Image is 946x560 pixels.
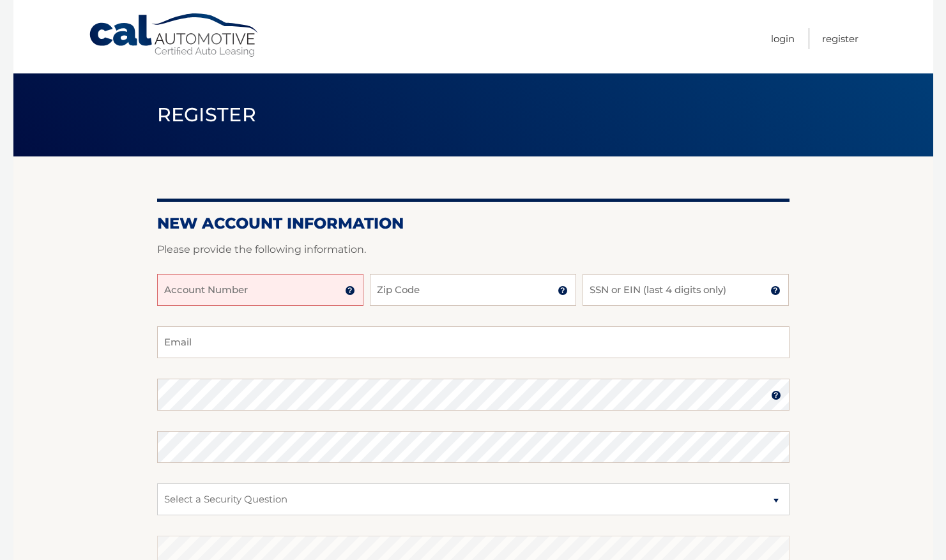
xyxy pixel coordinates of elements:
[157,326,790,358] input: Email
[822,28,858,49] a: Register
[558,285,568,296] img: tooltip.svg
[88,13,261,58] a: Cal Automotive
[157,274,363,306] input: Account Number
[157,103,257,126] span: Register
[157,214,790,233] h2: New Account Information
[370,274,576,306] input: Zip Code
[771,390,781,400] img: tooltip.svg
[770,285,781,296] img: tooltip.svg
[771,28,795,49] a: Login
[345,285,355,296] img: tooltip.svg
[157,241,790,259] p: Please provide the following information.
[583,274,789,306] input: SSN or EIN (last 4 digits only)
